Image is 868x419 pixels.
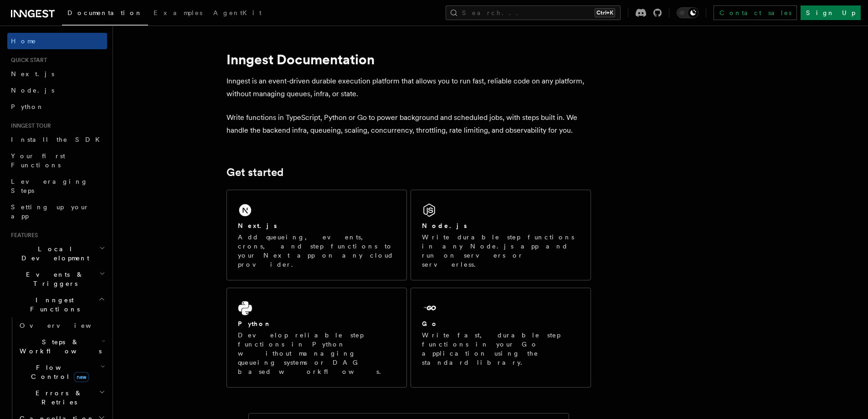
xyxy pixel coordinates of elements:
[7,292,107,317] button: Inngest Functions
[7,122,51,129] span: Inngest tour
[238,221,277,230] h2: Next.js
[16,385,107,410] button: Errors & Retries
[7,57,47,64] span: Quick start
[238,233,395,269] p: Add queueing, events, crons, and step functions to your Next app on any cloud provider.
[7,270,99,288] span: Events & Triggers
[7,82,107,98] a: Node.js
[11,87,54,94] span: Node.js
[7,131,107,148] a: Install the SDK
[11,103,44,110] span: Python
[7,295,98,314] span: Inngest Functions
[7,33,107,49] a: Home
[16,388,99,407] span: Errors & Retries
[422,221,467,230] h2: Node.js
[20,322,113,329] span: Overview
[16,317,107,334] a: Overview
[7,241,107,266] button: Local Development
[11,152,65,169] span: Your first Functions
[11,70,54,78] span: Next.js
[16,359,107,385] button: Flow Controlnew
[7,232,38,239] span: Features
[226,288,407,388] a: PythonDevelop reliable step functions in Python without managing queueing systems or DAG based wo...
[7,244,99,263] span: Local Development
[411,190,591,280] a: Node.jsWrite durable step functions in any Node.js app and run on servers or serverless.
[7,173,107,199] a: Leveraging Steps
[411,288,591,388] a: GoWrite fast, durable step functions in your Go application using the standard library.
[11,136,105,143] span: Install the SDK
[11,178,88,194] span: Leveraging Steps
[238,331,395,376] p: Develop reliable step functions in Python without managing queueing systems or DAG based workflows.
[67,9,143,16] span: Documentation
[16,363,100,381] span: Flow Control
[677,7,699,18] button: Toggle dark mode
[226,51,591,67] h1: Inngest Documentation
[7,66,107,82] a: Next.js
[7,148,107,173] a: Your first Functions
[148,3,208,25] a: Examples
[422,233,580,269] p: Write durable step functions in any Node.js app and run on servers or serverless.
[62,3,148,26] a: Documentation
[595,8,615,17] kbd: Ctrl+K
[226,111,591,137] p: Write functions in TypeScript, Python or Go to power background and scheduled jobs, with steps bu...
[7,199,107,224] a: Setting up your app
[154,9,202,16] span: Examples
[446,5,621,20] button: Search...Ctrl+K
[7,98,107,115] a: Python
[208,3,267,25] a: AgentKit
[226,166,283,179] a: Get started
[11,203,89,220] span: Setting up your app
[7,266,107,292] button: Events & Triggers
[226,190,407,280] a: Next.jsAdd queueing, events, crons, and step functions to your Next app on any cloud provider.
[16,337,102,356] span: Steps & Workflows
[226,75,591,100] p: Inngest is an event-driven durable execution platform that allows you to run fast, reliable code ...
[801,5,861,20] a: Sign Up
[16,334,107,359] button: Steps & Workflows
[422,319,438,328] h2: Go
[213,9,262,16] span: AgentKit
[11,36,36,46] span: Home
[74,372,89,382] span: new
[714,5,797,20] a: Contact sales
[422,331,580,367] p: Write fast, durable step functions in your Go application using the standard library.
[238,319,272,328] h2: Python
